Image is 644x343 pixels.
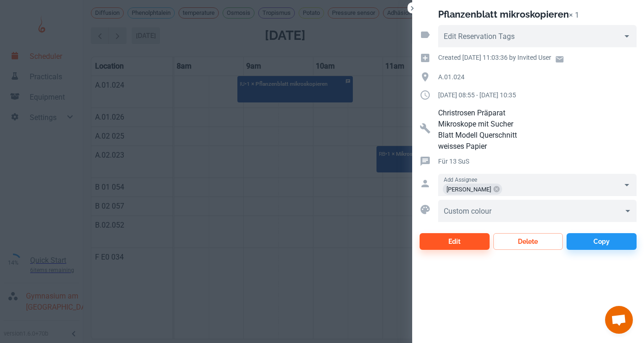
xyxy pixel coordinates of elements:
p: A.01.024 [438,72,637,82]
p: [DATE] 08:55 - [DATE] 10:35 [438,90,637,100]
h2: Pflanzenblatt mikroskopieren [438,9,569,20]
svg: Location [420,71,431,83]
p: Blatt Modell Querschnitt [438,130,637,141]
p: weisses Papier [438,141,637,152]
button: Edit [420,233,490,250]
label: Add Assignee [444,176,477,184]
p: × 1 [569,11,579,19]
a: Email user [551,51,568,68]
p: Für 13 SuS [438,156,637,166]
p: Created [DATE] 11:03:36 by Invited User [438,52,551,63]
p: Mikroskope mit Sucher [438,119,637,130]
svg: Reservation tags [420,29,431,40]
svg: Reservation comment [420,156,431,167]
svg: Duration [420,89,431,101]
button: Copy [567,233,637,250]
span: [PERSON_NAME] [443,184,495,195]
a: Chat öffnen [605,306,633,334]
button: Open [620,178,633,191]
div: [PERSON_NAME] [443,184,502,195]
svg: Creation time [420,52,431,64]
svg: Assigned to [420,178,431,189]
div: ​ [438,200,637,222]
button: Open [620,30,633,43]
button: Delete [493,233,563,250]
svg: Resources [420,123,431,134]
svg: Custom colour [420,204,431,215]
button: Close [408,4,417,13]
p: Christrosen Präparat [438,108,637,119]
